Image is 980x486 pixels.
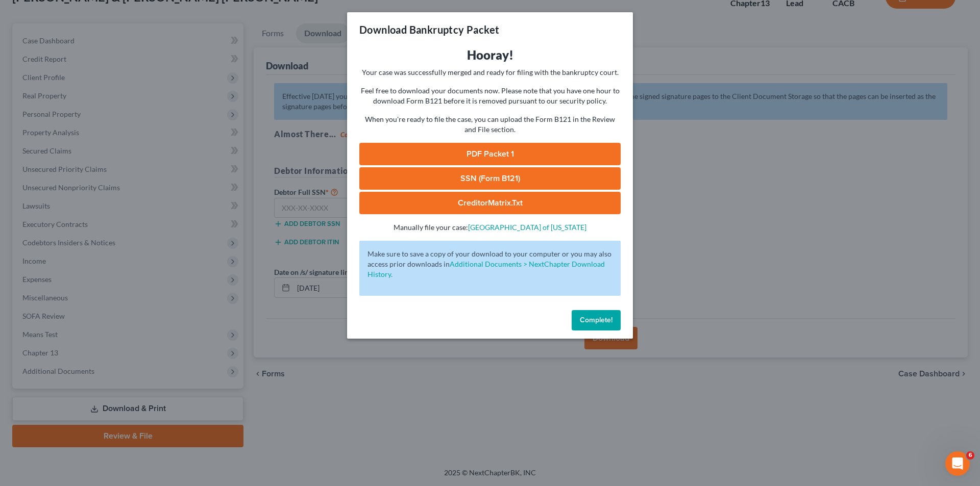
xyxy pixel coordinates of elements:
[359,167,621,190] a: SSN (Form B121)
[580,316,612,324] span: Complete!
[359,47,621,63] h3: Hooray!
[359,67,621,78] p: Your case was successfully merged and ready for filing with the bankruptcy court.
[359,22,499,37] h3: Download Bankruptcy Packet
[367,260,605,278] a: Additional Documents > NextChapter Download History.
[572,310,621,330] button: Complete!
[367,249,612,279] p: Make sure to save a copy of your download to your computer or you may also access prior downloads in
[359,143,621,165] a: PDF Packet 1
[359,222,621,233] p: Manually file your case:
[966,451,974,459] span: 6
[359,114,621,135] p: When you're ready to file the case, you can upload the Form B121 in the Review and File section.
[468,223,586,232] a: [GEOGRAPHIC_DATA] of [US_STATE]
[359,86,621,106] p: Feel free to download your documents now. Please note that you have one hour to download Form B12...
[359,192,621,214] a: CreditorMatrix.txt
[945,451,970,476] iframe: Intercom live chat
